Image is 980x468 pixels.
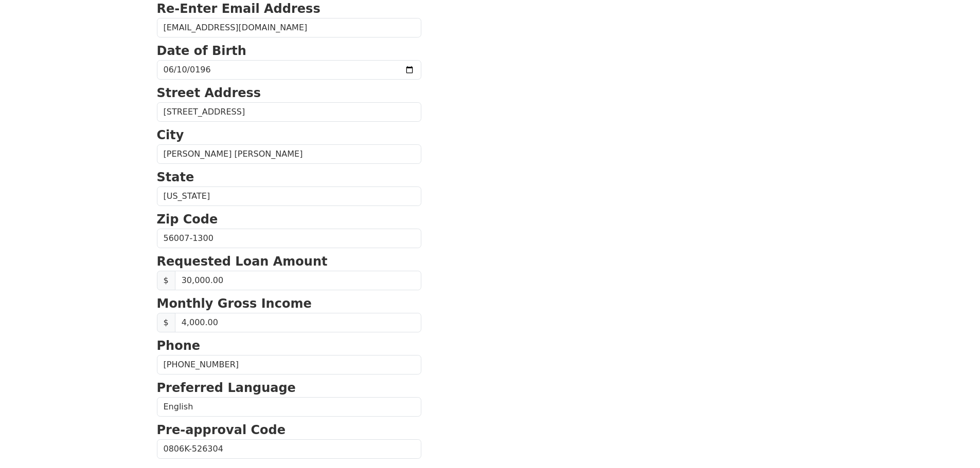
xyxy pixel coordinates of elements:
[157,229,421,248] input: Zip Code
[157,313,175,332] span: $
[157,423,286,437] strong: Pre-approval Code
[157,128,184,142] strong: City
[157,254,328,269] strong: Requested Loan Amount
[175,271,421,290] input: Requested Loan Amount
[157,439,421,459] input: Pre-approval Code
[157,381,296,395] strong: Preferred Language
[157,212,218,227] strong: Zip Code
[175,313,421,332] input: Monthly Gross Income
[157,102,421,122] input: Street Address
[157,294,421,313] p: Monthly Gross Income
[157,44,246,58] strong: Date of Birth
[157,144,421,164] input: City
[157,170,194,184] strong: State
[157,339,201,353] strong: Phone
[157,18,421,38] input: Re-Enter Email Address
[157,2,320,16] strong: Re-Enter Email Address
[157,271,175,290] span: $
[157,355,421,375] input: Phone
[157,86,261,100] strong: Street Address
